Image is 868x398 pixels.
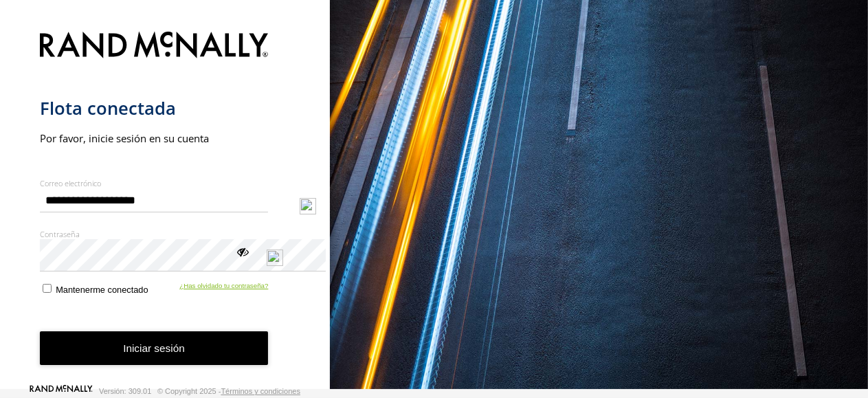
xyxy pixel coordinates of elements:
[40,229,80,239] font: Contraseña
[40,29,269,64] img: Rand McNally
[99,387,151,395] font: Versión: 309.01
[157,387,221,395] font: © Copyright 2025 -
[40,131,209,145] font: Por favor, inicie sesión en su cuenta
[179,282,268,289] font: ¿Has olvidado tu contraseña?
[43,284,52,293] input: Mantenerme conectado
[123,342,185,354] font: Iniciar sesión
[221,387,300,395] a: Términos y condiciones
[179,282,268,295] a: ¿Has olvidado tu contraseña?
[300,198,316,214] img: npw-badge-icon-locked.svg
[235,244,249,258] div: Ver contraseña
[40,331,269,365] button: Iniciar sesión
[56,285,148,295] font: Mantenerme conectado
[267,250,283,266] img: npw-badge-icon-locked.svg
[40,23,291,387] form: principal
[40,96,176,120] font: Flota conectada
[40,178,101,188] font: Correo electrónico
